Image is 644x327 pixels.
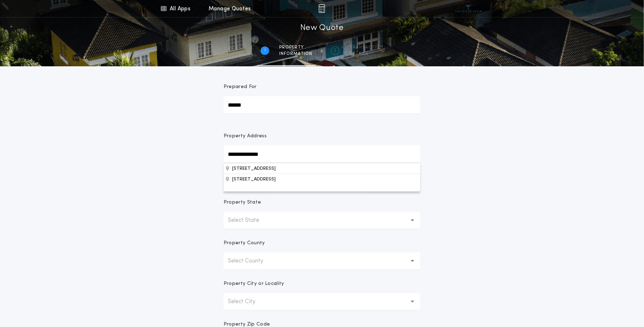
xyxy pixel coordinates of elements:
button: Select City [224,293,420,310]
h2: 1 [264,48,266,53]
p: Property Address [224,133,420,140]
span: Property [279,45,312,50]
p: Select City [228,297,267,306]
button: Select County [224,252,420,270]
span: information [279,51,312,57]
h1: New Quote [300,22,344,34]
p: Property City or Locality [224,280,284,287]
p: Select State [228,216,271,225]
p: Property County [224,240,265,247]
button: Select State [224,212,420,229]
button: Property Address[STREET_ADDRESS] [224,163,420,174]
img: img [318,4,325,13]
img: vs-icon [455,5,482,12]
h2: 2 [334,48,337,53]
p: Property State [224,199,261,206]
input: Prepared For [224,96,420,113]
button: Property Address[STREET_ADDRESS] [224,174,420,184]
span: Transaction [349,45,383,50]
span: details [349,51,383,57]
p: Select County [228,257,275,265]
p: Prepared For [224,83,257,91]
